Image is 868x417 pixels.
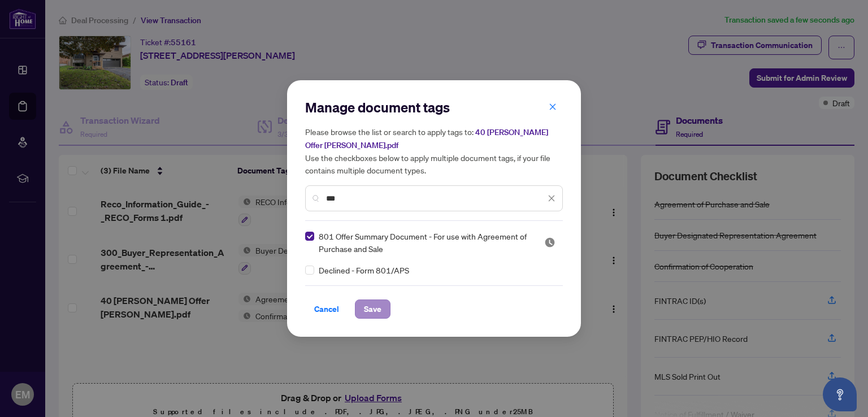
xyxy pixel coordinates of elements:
[355,299,390,319] button: Save
[314,300,339,318] span: Cancel
[305,98,563,116] h2: Manage document tags
[305,125,563,176] h5: Please browse the list or search to apply tags to: Use the checkboxes below to apply multiple doc...
[364,300,381,318] span: Save
[305,299,348,319] button: Cancel
[544,237,555,248] img: status
[823,377,857,411] button: Open asap
[549,103,557,111] span: close
[544,237,555,248] span: Pending Review
[548,194,555,202] span: close
[319,230,531,255] span: 801 Offer Summary Document - For use with Agreement of Purchase and Sale
[319,264,409,276] span: Declined - Form 801/APS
